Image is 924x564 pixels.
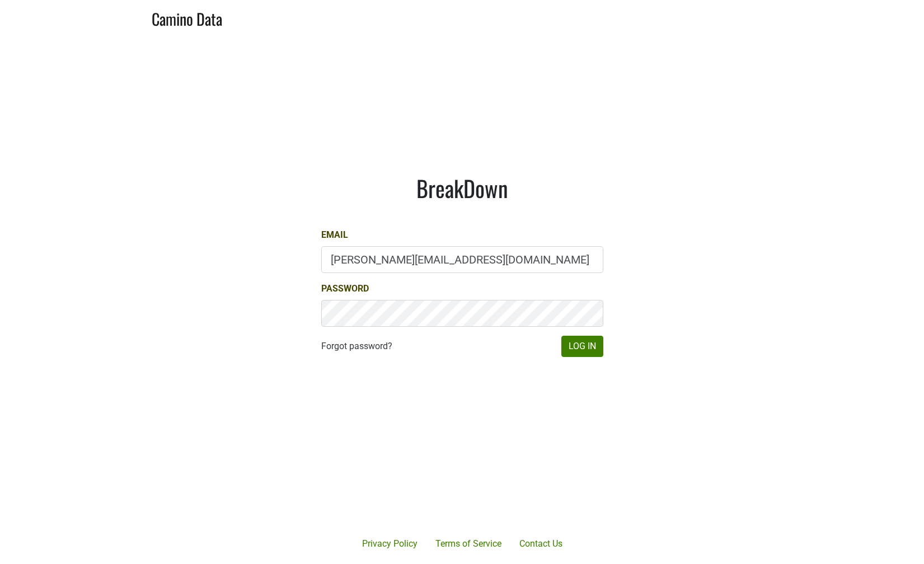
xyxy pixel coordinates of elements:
[510,533,571,555] a: Contact Us
[321,228,348,242] label: Email
[152,4,222,31] a: Camino Data
[321,175,603,201] h1: BreakDown
[426,533,510,555] a: Terms of Service
[353,533,426,555] a: Privacy Policy
[321,340,392,353] a: Forgot password?
[321,282,369,295] label: Password
[561,336,603,357] button: Log In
